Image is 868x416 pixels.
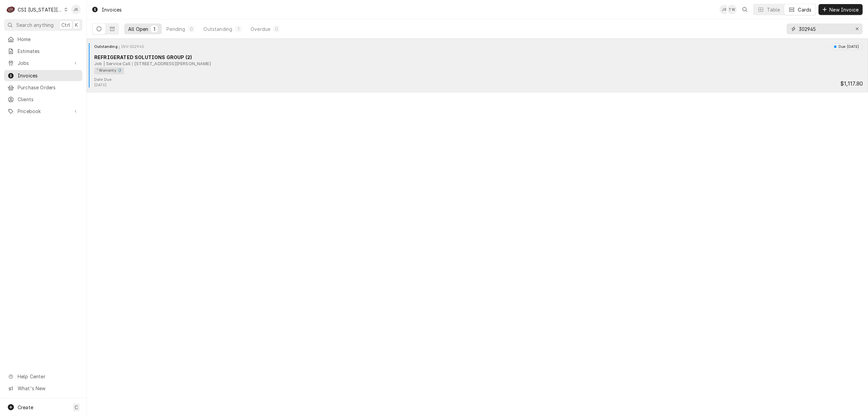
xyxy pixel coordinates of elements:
[18,6,62,13] div: CSI [US_STATE][GEOGRAPHIC_DATA].
[6,5,16,14] div: CSI Kansas City.'s Avatar
[4,82,82,93] a: Purchase Orders
[798,6,811,13] div: Cards
[75,404,78,411] span: C
[94,54,863,61] div: Object Title
[61,21,70,29] span: Ctrl
[75,21,78,29] span: K
[4,70,82,81] a: Invoices
[840,80,863,88] div: Card Footer Primary Content
[799,23,850,34] input: Keyword search
[6,5,16,14] div: C
[128,25,148,33] div: All Open
[727,5,737,14] div: TW
[203,25,232,33] div: Outstanding
[4,106,82,117] a: Go to Pricebook
[836,44,859,50] div: Due [DATE]
[236,25,240,33] div: 1
[90,54,865,74] div: Card Body
[71,5,81,14] div: Jessica Rentfro's Avatar
[18,72,79,79] span: Invoices
[727,5,737,14] div: Tori Warrick's Avatar
[94,83,112,88] div: Object Extra Context Footer Value
[830,43,863,50] div: Card Header Secondary Content
[852,23,863,34] button: Erase input
[4,19,82,31] button: Search anythingCtrlK
[832,43,863,50] div: Object Status
[18,108,69,115] span: Pricebook
[94,61,130,67] div: Object Subtext Primary
[4,34,82,45] a: Home
[18,36,79,43] span: Home
[94,61,863,67] div: Object Subtext
[94,83,106,87] span: [DATE]
[90,43,865,50] div: Card Header
[166,25,185,33] div: Pending
[94,77,112,88] div: Card Footer Extra Context
[132,61,211,67] div: Object Subtext Secondary
[767,6,780,13] div: Table
[719,5,729,14] div: Jessica Rentfro's Avatar
[94,43,144,50] div: Card Header Primary Content
[739,4,750,15] button: Open search
[4,46,82,57] a: Estimates
[18,373,78,380] span: Help Center
[71,5,81,14] div: JR
[4,371,82,382] a: Go to Help Center
[18,385,78,392] span: What's New
[818,4,863,15] button: New Invoice
[4,94,82,105] a: Clients
[274,25,278,33] div: 0
[121,44,144,50] div: Object ID
[18,84,79,91] span: Purchase Orders
[94,44,119,50] div: Object State
[251,25,270,33] div: Overdue
[4,383,82,394] a: Go to What's New
[18,59,69,67] span: Jobs
[719,5,729,14] div: JR
[16,21,54,29] span: Search anything
[94,77,112,83] div: Object Extra Context Footer Label
[94,67,124,74] div: ¹ Warranty 🛡️
[18,96,79,103] span: Clients
[18,404,33,410] span: Create
[18,48,79,55] span: Estimates
[94,67,861,74] div: Object Tag List
[4,57,82,69] a: Go to Jobs
[152,25,156,33] div: 1
[90,77,865,88] div: Card Footer
[87,39,868,92] div: Invoice Card: INV-302945
[189,25,193,33] div: 0
[828,6,860,13] span: New Invoice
